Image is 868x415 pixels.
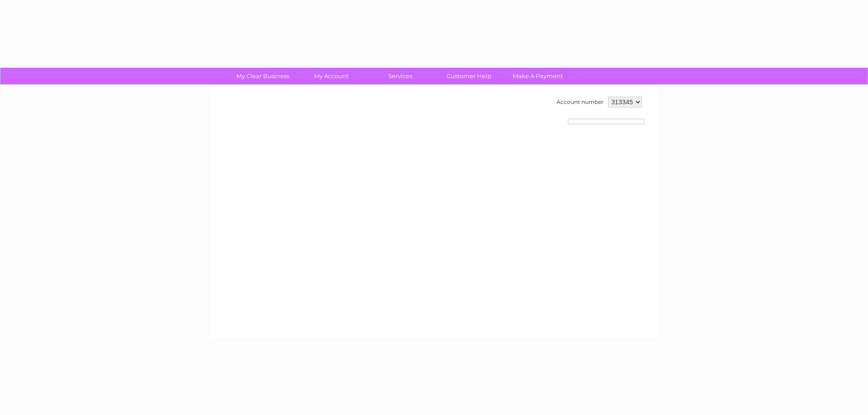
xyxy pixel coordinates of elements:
[294,68,369,84] a: My Account
[500,68,575,84] a: Make A Payment
[363,68,438,84] a: Services
[226,68,300,84] a: My Clear Business
[554,94,606,110] td: Account number
[432,68,506,84] a: Customer Help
